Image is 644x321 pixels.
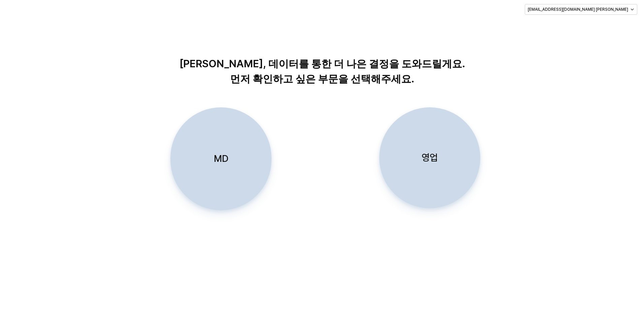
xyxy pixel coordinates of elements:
p: 영업 [422,151,438,164]
button: 영업 [379,107,480,208]
button: MD [170,107,271,210]
p: [EMAIL_ADDRESS][DOMAIN_NAME] [PERSON_NAME] [528,7,628,12]
p: [PERSON_NAME], 데이터를 통한 더 나은 결정을 도와드릴게요. 먼저 확인하고 싶은 부문을 선택해주세요. [150,56,494,86]
p: MD [214,152,228,165]
button: [EMAIL_ADDRESS][DOMAIN_NAME] [PERSON_NAME] [525,4,637,15]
